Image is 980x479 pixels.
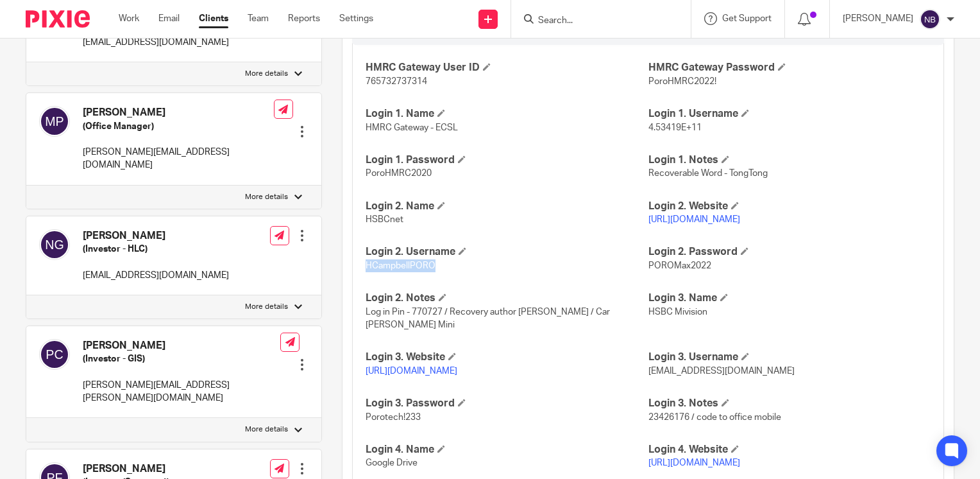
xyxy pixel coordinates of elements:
[648,397,931,410] h4: Login 3. Notes
[648,215,740,224] a: [URL][DOMAIN_NAME]
[26,10,90,28] img: Pixie
[648,200,931,213] h4: Login 2. Website
[245,192,288,202] p: More details
[366,308,610,329] span: Log in Pin - 770727 / Recovery author [PERSON_NAME] / Car [PERSON_NAME] Mini
[83,146,274,172] p: [PERSON_NAME][EMAIL_ADDRESS][DOMAIN_NAME]
[648,107,931,121] h4: Login 1. Username
[39,106,70,137] img: svg%3E
[366,107,648,121] h4: Login 1. Name
[366,61,648,74] h4: HMRC Gateway User ID
[119,12,139,25] a: Work
[648,367,795,376] span: [EMAIL_ADDRESS][DOMAIN_NAME]
[83,106,274,119] h4: [PERSON_NAME]
[366,413,421,422] span: Porotech!233
[39,339,70,370] img: svg%3E
[288,12,320,25] a: Reports
[648,458,740,467] a: [URL][DOMAIN_NAME]
[366,367,457,376] a: [URL][DOMAIN_NAME]
[83,243,229,256] h5: (Investor - HLC)
[648,308,707,317] span: HSBC Mivision
[366,200,648,213] h4: Login 2. Name
[245,69,288,79] p: More details
[83,229,229,243] h4: [PERSON_NAME]
[245,302,288,312] p: More details
[199,12,228,25] a: Clients
[366,443,648,457] h4: Login 4. Name
[366,245,648,259] h4: Login 2. Username
[648,77,716,86] span: PoroHMRC2022!
[83,339,280,353] h4: [PERSON_NAME]
[83,120,274,133] h5: (Office Manager)
[366,351,648,364] h4: Login 3. Website
[920,9,940,30] img: svg%3E
[648,261,711,270] span: POROMax2022
[39,229,70,260] img: svg%3E
[83,462,229,476] h4: [PERSON_NAME]
[158,12,180,25] a: Email
[366,77,427,86] span: 765732737314
[245,424,288,435] p: More details
[366,292,648,305] h4: Login 2. Notes
[366,153,648,167] h4: Login 1. Password
[248,12,269,25] a: Team
[366,123,458,132] span: HMRC Gateway - ECSL
[843,12,913,25] p: [PERSON_NAME]
[648,61,931,74] h4: HMRC Gateway Password
[648,351,931,364] h4: Login 3. Username
[366,261,435,270] span: HCampbellPORO
[83,269,229,282] p: [EMAIL_ADDRESS][DOMAIN_NAME]
[366,215,403,224] span: HSBCnet
[339,12,373,25] a: Settings
[537,15,652,27] input: Search
[722,14,772,23] span: Get Support
[648,292,931,305] h4: Login 3. Name
[83,36,229,49] p: [EMAIL_ADDRESS][DOMAIN_NAME]
[366,397,648,410] h4: Login 3. Password
[648,413,781,422] span: 23426176 / code to office mobile
[648,123,702,132] span: 4.53419E+11
[83,353,280,365] h5: (Investor - GIS)
[648,169,768,178] span: Recoverable Word - TongTong
[366,169,432,178] span: PoroHMRC2020
[648,245,931,259] h4: Login 2. Password
[648,443,931,457] h4: Login 4. Website
[366,458,418,467] span: Google Drive
[648,153,931,167] h4: Login 1. Notes
[83,379,280,405] p: [PERSON_NAME][EMAIL_ADDRESS][PERSON_NAME][DOMAIN_NAME]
